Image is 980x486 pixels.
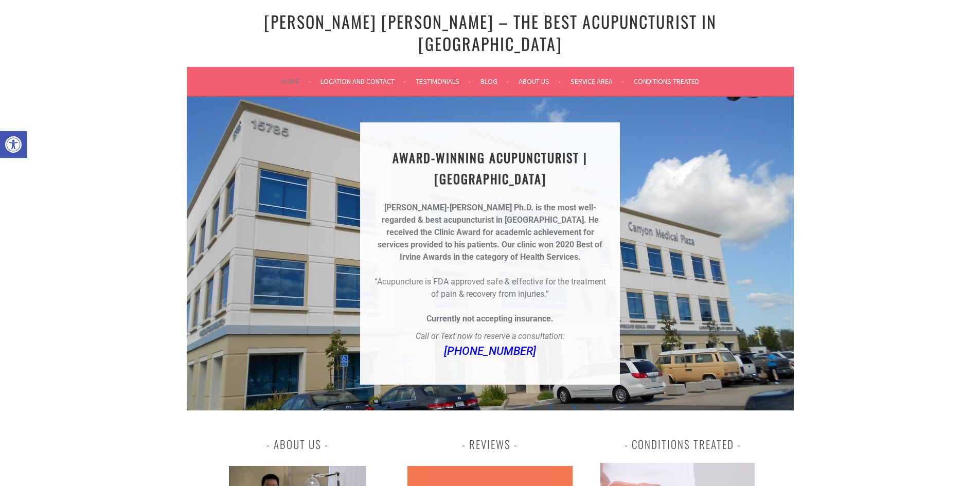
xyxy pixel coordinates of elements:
[416,331,565,341] em: Call or Text now to reserve a consultation:
[571,75,624,87] a: Service Area
[215,435,380,454] h3: About Us
[444,345,536,357] a: [PHONE_NUMBER]
[407,435,573,454] h3: Reviews
[372,276,608,300] p: “Acupuncture is FDA approved safe & effective for the treatment of pain & recovery from injuries.”
[519,75,561,87] a: About Us
[264,9,717,56] a: [PERSON_NAME] [PERSON_NAME] – The Best Acupuncturist In [GEOGRAPHIC_DATA]
[281,75,311,87] a: Home
[426,314,554,323] strong: Currently not accepting insurance.
[320,75,406,87] a: Location and Contact
[480,75,509,87] a: Blog
[382,203,596,225] strong: [PERSON_NAME]-[PERSON_NAME] Ph.D. is the most well-regarded & best acupuncturist in [GEOGRAPHIC_D...
[634,75,699,87] a: Conditions Treated
[372,147,608,189] h1: AWARD-WINNING ACUPUNCTURIST | [GEOGRAPHIC_DATA]
[416,75,471,87] a: Testimonials
[600,435,765,454] h3: Conditions Treated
